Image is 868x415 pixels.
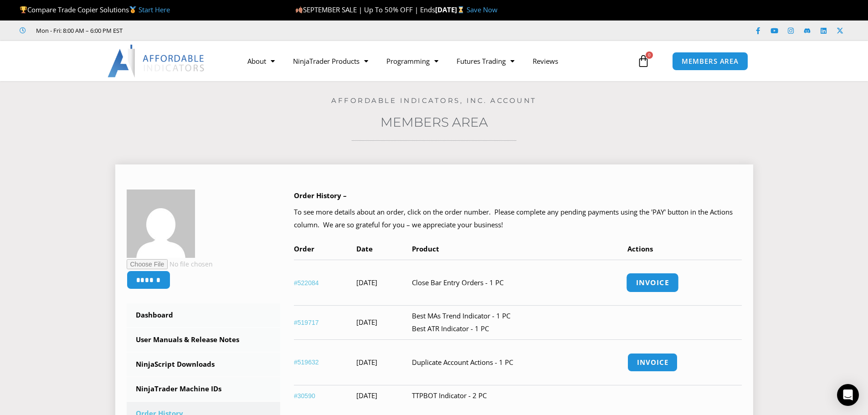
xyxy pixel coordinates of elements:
span: Actions [627,244,653,253]
a: Affordable Indicators, Inc. Account [331,96,537,105]
a: About [238,51,284,72]
a: NinjaScript Downloads [127,353,281,376]
a: Programming [377,51,447,72]
a: Save Now [467,5,498,14]
time: [DATE] [356,391,377,400]
span: MEMBERS AREA [682,58,739,65]
a: View order number 519632 [294,359,319,366]
span: Mon - Fri: 8:00 AM – 6:00 PM EST [34,25,123,36]
time: [DATE] [356,318,377,327]
a: User Manuals & Release Notes [127,328,281,352]
td: Best MAs Trend Indicator - 1 PC Best ATR Indicator - 1 PC [412,305,627,339]
time: [DATE] [356,278,377,287]
a: NinjaTrader Products [284,51,377,72]
span: 0 [646,51,653,59]
a: View order number 522084 [294,279,319,287]
a: Start Here [139,5,170,14]
a: Invoice order number 522084 [626,273,679,292]
a: Members Area [380,114,488,130]
span: Date [356,244,373,253]
strong: [DATE] [435,5,467,14]
p: To see more details about an order, click on the order number. Please complete any pending paymen... [294,206,742,231]
img: 🏆 [20,6,27,13]
a: NinjaTrader Machine IDs [127,377,281,401]
span: Product [412,244,439,253]
nav: Menu [238,51,635,72]
span: Compare Trade Copier Solutions [20,5,170,14]
img: a15ea90ad5a395b7c4d18d95e2f86ea89917da4237cbec38a40e8a8fe0b359b3 [127,190,195,258]
a: Dashboard [127,303,281,327]
time: [DATE] [356,358,377,367]
iframe: Customer reviews powered by Trustpilot [135,26,272,35]
b: Order History – [294,191,347,200]
td: TTPBOT Indicator - 2 PC [412,385,627,406]
td: Duplicate Account Actions - 1 PC [412,339,627,385]
img: ⌛ [457,6,464,13]
a: 0 [623,48,663,74]
a: Futures Trading [447,51,524,72]
div: Open Intercom Messenger [837,384,859,406]
a: View order number 519717 [294,319,319,326]
a: Invoice order number 519632 [627,353,678,372]
a: MEMBERS AREA [672,52,748,71]
img: 🍂 [296,6,303,13]
td: Close Bar Entry Orders - 1 PC [412,260,627,305]
a: Reviews [524,51,567,72]
span: SEPTEMBER SALE | Up To 50% OFF | Ends [295,5,435,14]
img: 🥇 [129,6,136,13]
span: Order [294,244,314,253]
a: View order number 30590 [294,392,315,400]
img: LogoAI | Affordable Indicators – NinjaTrader [108,45,205,77]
